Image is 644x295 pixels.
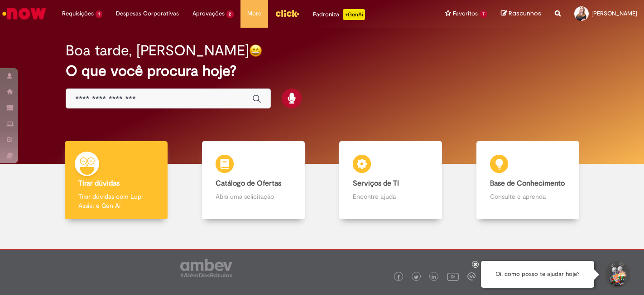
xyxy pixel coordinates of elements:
[66,43,249,59] h2: Boa tarde, [PERSON_NAME]
[62,9,94,18] span: Requisições
[1,5,48,23] img: ServiceNow
[343,9,365,20] p: +GenAi
[116,9,179,18] span: Despesas Corporativas
[490,179,565,188] b: Base de Conhecimento
[490,192,566,201] p: Consulte e aprenda
[447,270,459,282] img: logo_footer_youtube.png
[78,192,154,210] p: Tirar dúvidas com Lupi Assist e Gen Ai
[414,275,418,280] img: logo_footer_twitter.png
[396,275,401,280] img: logo_footer_facebook.png
[185,141,322,220] a: Catálogo de Ofertas Abra uma solicitação
[313,9,365,20] div: Padroniza
[603,261,630,288] button: Iniciar Conversa de Suporte
[481,261,594,288] div: Oi, como posso te ajudar hoje?
[180,259,232,277] img: logo_footer_ambev_rotulo_gray.png
[322,141,459,220] a: Serviços de TI Encontre ajuda
[501,10,541,18] a: Rascunhos
[48,141,185,220] a: Tirar dúvidas Tirar dúvidas com Lupi Assist e Gen Ai
[96,10,102,18] span: 1
[275,6,299,20] img: click_logo_yellow_360x200.png
[78,179,120,188] b: Tirar dúvidas
[249,44,262,57] img: happy-face.png
[459,141,596,220] a: Base de Conhecimento Consulte e aprenda
[591,10,637,17] span: [PERSON_NAME]
[353,192,429,201] p: Encontre ajuda
[467,272,476,280] img: logo_footer_workplace.png
[353,179,399,188] b: Serviços de TI
[247,9,261,18] span: More
[216,179,281,188] b: Catálogo de Ofertas
[226,10,234,18] span: 2
[216,192,292,201] p: Abra uma solicitação
[432,275,436,280] img: logo_footer_linkedin.png
[192,9,225,18] span: Aprovações
[509,9,541,18] span: Rascunhos
[480,10,487,18] span: 7
[453,9,478,18] span: Favoritos
[66,63,578,79] h2: O que você procura hoje?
